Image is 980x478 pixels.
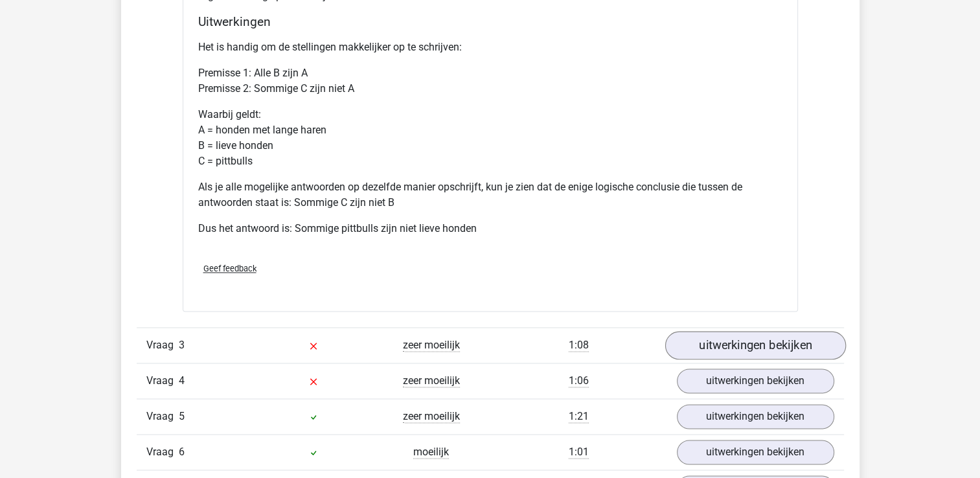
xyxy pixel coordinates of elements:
a: uitwerkingen bekijken [677,440,834,464]
span: 1:21 [569,410,589,423]
span: 6 [179,446,185,458]
h4: Uitwerkingen [198,14,782,29]
p: Als je alle mogelijke antwoorden op dezelfde manier opschrijft, kun je zien dat de enige logische... [198,179,782,211]
p: Waarbij geldt: A = honden met lange haren B = lieve honden C = pittbulls [198,107,782,169]
a: uitwerkingen bekijken [665,332,845,360]
span: zeer moeilijk [403,410,460,423]
span: Vraag [146,444,179,460]
span: 3 [179,339,185,351]
a: uitwerkingen bekijken [677,369,834,393]
span: Vraag [146,409,179,424]
p: Premisse 1: Alle B zijn A Premisse 2: Sommige C zijn niet A [198,65,782,97]
span: Vraag [146,337,179,353]
span: 1:08 [569,339,589,352]
p: Het is handig om de stellingen makkelijker op te schrijven: [198,40,782,55]
span: Geef feedback [203,264,256,273]
span: 5 [179,410,185,422]
span: 1:01 [569,446,589,459]
span: Vraag [146,373,179,389]
span: zeer moeilijk [403,339,460,352]
span: zeer moeilijk [403,374,460,387]
span: 4 [179,374,185,387]
p: Dus het antwoord is: Sommige pittbulls zijn niet lieve honden [198,221,782,236]
span: 1:06 [569,374,589,387]
span: moeilijk [413,446,449,459]
a: uitwerkingen bekijken [677,404,834,429]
